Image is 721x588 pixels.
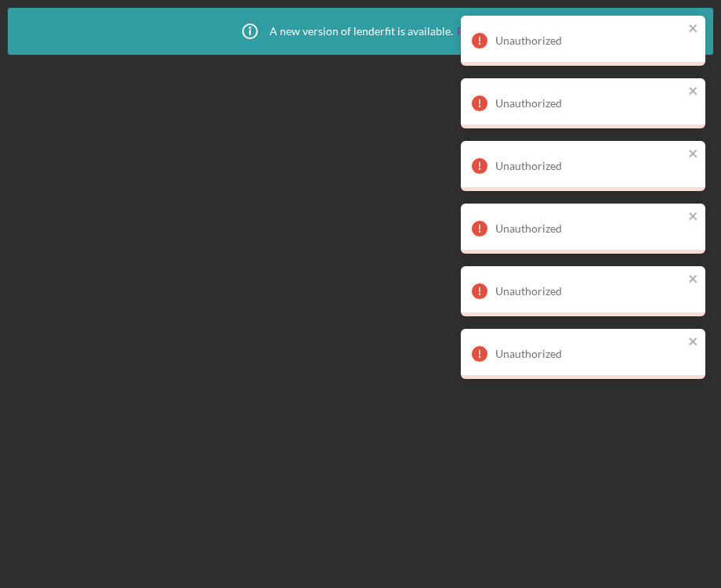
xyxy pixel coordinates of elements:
button: close [688,210,699,225]
button: close [688,85,699,99]
button: close [688,22,699,37]
div: Unauthorized [495,97,683,110]
div: Unauthorized [495,348,683,360]
div: A new version of lenderfit is available. [230,12,491,51]
div: Unauthorized [495,222,683,235]
div: Unauthorized [495,34,683,47]
div: Unauthorized [495,160,683,172]
button: close [688,272,699,287]
a: Reload [457,25,491,38]
button: close [688,147,699,162]
button: close [688,335,699,350]
div: Unauthorized [495,285,683,298]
